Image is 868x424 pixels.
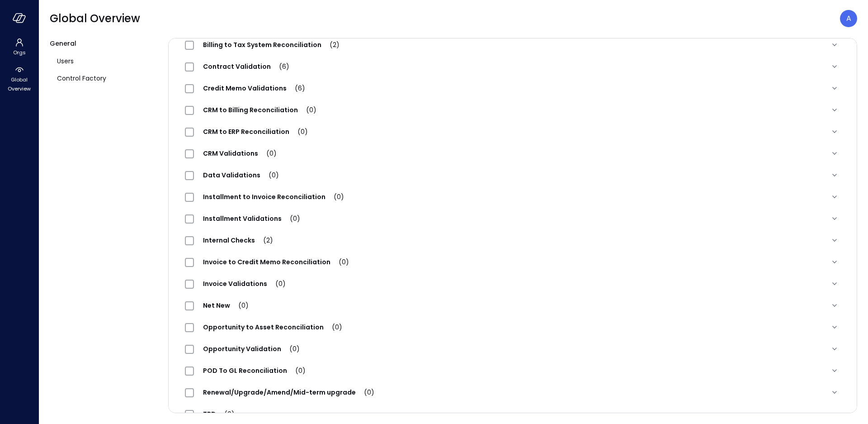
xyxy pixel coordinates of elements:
[194,279,295,288] span: Invoice Validations
[194,214,309,223] span: Installment Validations
[194,84,314,93] span: Credit Memo Validations
[178,381,848,403] div: Renewal/Upgrade/Amend/Mid-term upgrade(0)
[50,70,161,87] a: Control Factory
[289,127,308,136] span: (0)
[2,63,37,94] div: Global Overview
[178,186,848,208] div: Installment to Invoice Reconciliation(0)
[325,192,344,201] span: (0)
[194,344,309,353] span: Opportunity Validation
[178,121,848,143] div: CRM to ERP Reconciliation(0)
[194,40,349,49] span: Billing to Tax System Reconciliation
[178,99,848,121] div: CRM to Billing Reconciliation(0)
[178,360,848,381] div: POD To GL Reconciliation(0)
[271,62,289,71] span: (6)
[194,257,358,267] span: Invoice to Credit Memo Reconciliation
[194,366,315,375] span: POD To GL Reconciliation
[258,149,277,158] span: (0)
[260,171,279,180] span: (0)
[194,323,351,332] span: Opportunity to Asset Reconciliation
[298,105,316,114] span: (0)
[282,214,300,223] span: (0)
[287,366,306,375] span: (0)
[194,301,258,310] span: Net New
[178,77,848,99] div: Credit Memo Validations(6)
[194,62,298,71] span: Contract Validation
[194,192,353,201] span: Installment to Invoice Reconciliation
[178,338,848,360] div: Opportunity Validation(0)
[324,323,342,332] span: (0)
[13,48,26,57] span: Orgs
[178,34,848,56] div: Billing to Tax System Reconciliation(2)
[840,10,857,27] div: Avi Brandwain
[178,229,848,251] div: Internal Checks(2)
[287,84,305,93] span: (6)
[230,301,249,310] span: (0)
[194,410,244,419] span: TBD
[50,52,161,70] a: Users
[194,149,286,158] span: CRM Validations
[356,388,374,397] span: (0)
[194,127,317,136] span: CRM to ERP Reconciliation
[178,251,848,273] div: Invoice to Credit Memo Reconciliation(0)
[57,56,74,66] span: Users
[281,344,300,353] span: (0)
[57,73,106,83] span: Control Factory
[178,56,848,77] div: Contract Validation(6)
[50,39,76,48] span: General
[846,13,851,24] p: A
[267,279,286,288] span: (0)
[194,236,282,245] span: Internal Checks
[5,75,33,93] span: Global Overview
[321,40,340,49] span: (2)
[178,208,848,229] div: Installment Validations(0)
[194,171,288,180] span: Data Validations
[2,36,37,58] div: Orgs
[178,164,848,186] div: Data Validations(0)
[194,388,383,397] span: Renewal/Upgrade/Amend/Mid-term upgrade
[178,316,848,338] div: Opportunity to Asset Reconciliation(0)
[194,105,325,114] span: CRM to Billing Reconciliation
[255,236,273,245] span: (2)
[178,295,848,316] div: Net New(0)
[330,257,349,267] span: (0)
[50,11,140,26] span: Global Overview
[178,143,848,164] div: CRM Validations(0)
[178,273,848,295] div: Invoice Validations(0)
[216,410,235,419] span: (0)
